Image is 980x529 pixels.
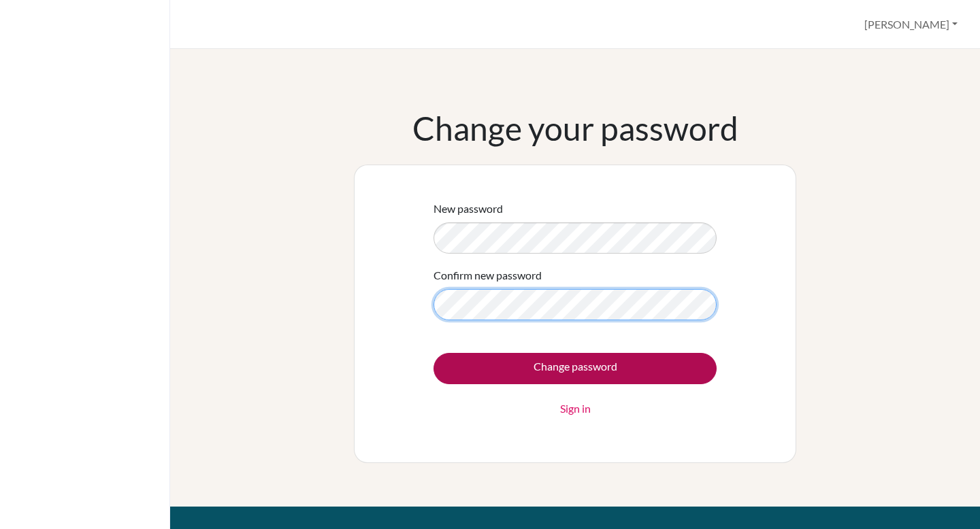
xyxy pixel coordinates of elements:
[560,400,591,417] a: Sign in
[858,12,964,37] button: [PERSON_NAME]
[412,109,738,148] h1: Change your password
[434,201,503,217] label: New password
[434,267,542,284] label: Confirm new password
[434,353,717,384] input: Change password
